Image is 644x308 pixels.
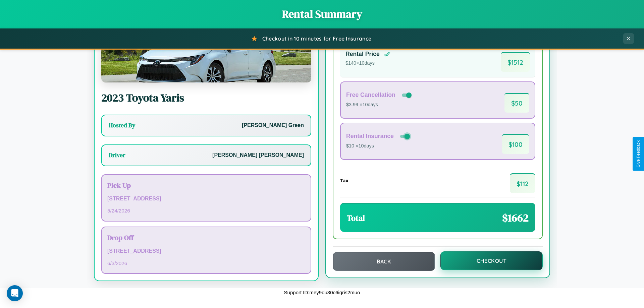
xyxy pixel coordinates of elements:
[504,93,529,113] span: $ 50
[346,142,411,150] p: $10 × 10 days
[510,173,535,193] span: $ 112
[636,140,641,168] div: Give Feedback
[107,233,305,242] h3: Drop Off
[7,7,637,21] h1: Rental Summary
[346,101,413,109] p: $3.99 × 10 days
[347,212,365,224] h3: Total
[501,52,530,72] span: $ 1512
[107,180,305,190] h3: Pick Up
[242,121,304,130] p: [PERSON_NAME] Green
[7,285,23,301] div: Open Intercom Messenger
[440,251,543,270] button: Checkout
[345,51,380,58] h4: Rental Price
[284,288,360,297] p: Support ID: mey9du30c6iqris2muo
[109,121,135,129] h3: Hosted By
[107,194,305,204] p: [STREET_ADDRESS]
[333,252,435,271] button: Back
[109,151,125,159] h3: Driver
[107,246,305,256] p: [STREET_ADDRESS]
[346,91,395,99] h4: Free Cancellation
[346,133,394,140] h4: Rental Insurance
[107,259,305,268] p: 6 / 3 / 2026
[101,90,311,105] h2: 2023 Toyota Yaris
[340,178,348,183] h4: Tax
[212,150,304,160] p: [PERSON_NAME] [PERSON_NAME]
[262,35,371,42] span: Checkout in 10 minutes for Free Insurance
[107,206,305,215] p: 5 / 24 / 2026
[502,134,529,154] span: $ 100
[502,210,529,225] span: $ 1662
[345,59,390,68] p: $ 140 × 10 days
